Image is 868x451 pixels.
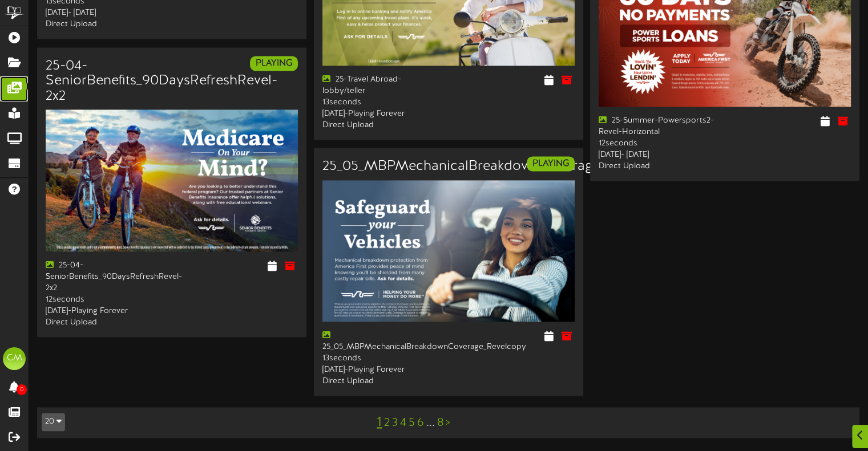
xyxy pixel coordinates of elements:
[322,74,440,97] div: 25-Travel Abroad-lobby/teller
[599,115,716,138] div: 25-Summer-Powersports2-Revel-Horizontal
[599,138,716,149] div: 12 seconds
[384,417,390,429] a: 2
[426,417,435,429] a: ...
[46,109,298,251] img: 98928c9d-b4da-4eb2-b49b-91f0afd61885.png
[322,97,440,108] div: 13 seconds
[322,108,440,120] div: [DATE] - Playing Forever
[417,417,424,429] a: 6
[46,294,163,306] div: 12 seconds
[322,120,440,131] div: Direct Upload
[322,330,440,353] div: 25_05_MBPMechanicalBreakdownCoverage_Revelcopy
[322,376,440,387] div: Direct Upload
[17,384,27,395] span: 0
[46,260,163,294] div: 25-04-SeniorBenefits_90DaysRefreshRevel-2x2
[322,180,575,322] img: a9906387-64cc-4663-bcbb-7290b8c619fb.png
[377,415,382,430] a: 1
[46,7,163,19] div: [DATE] - [DATE]
[400,417,406,429] a: 4
[46,306,163,317] div: [DATE] - Playing Forever
[322,364,440,376] div: [DATE] - Playing Forever
[437,417,443,429] a: 8
[46,317,163,328] div: Direct Upload
[3,347,26,370] div: CM
[322,159,672,174] h3: 25_05_MBPMechanicalBreakdownCoverage_Revelcopy
[46,19,163,30] div: Direct Upload
[599,149,716,161] div: [DATE] - [DATE]
[256,58,292,68] strong: PLAYING
[392,417,398,429] a: 3
[46,59,277,104] h3: 25-04-SeniorBenefits_90DaysRefreshRevel-2x2
[409,417,415,429] a: 5
[446,417,450,429] a: >
[42,413,65,431] button: 20
[532,159,569,169] strong: PLAYING
[322,353,440,364] div: 13 seconds
[599,161,716,172] div: Direct Upload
